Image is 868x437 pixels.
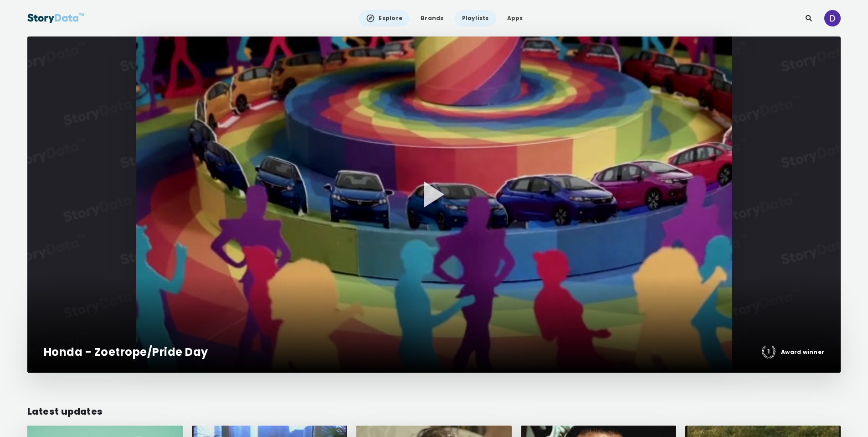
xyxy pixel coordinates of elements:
[27,405,841,418] div: Latest updates
[413,10,451,26] a: Brands
[500,10,530,26] a: Apps
[359,10,410,26] a: Explore
[824,10,841,26] img: ACg8ocKzwPDiA-G5ZA1Mflw8LOlJAqwuiocHy5HQ8yAWPW50gy9RiA=s96-c
[27,10,85,26] img: StoryData Logo
[455,10,496,26] a: Playlists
